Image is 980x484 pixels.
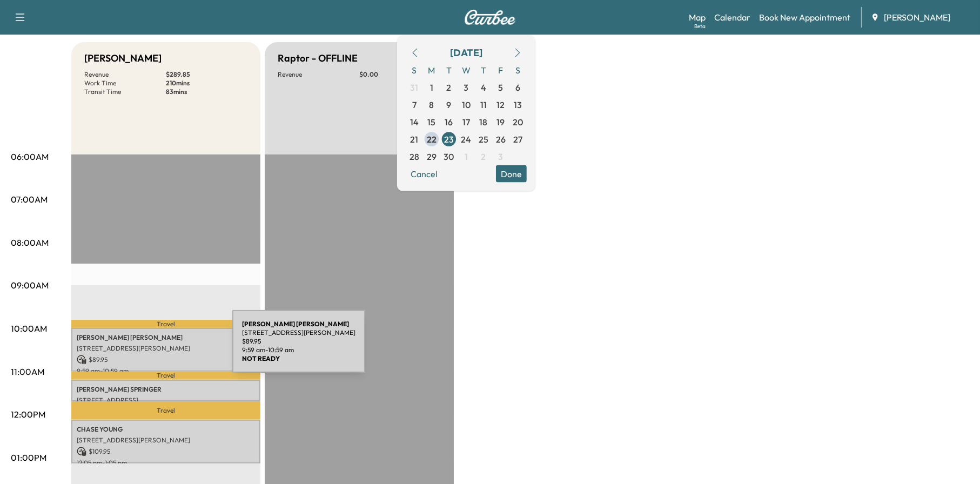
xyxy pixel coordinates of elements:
[11,150,49,163] p: 06:00AM
[84,79,166,88] p: Work Time
[481,150,486,163] span: 2
[359,70,441,79] p: $ 0.00
[406,165,442,182] button: Cancel
[462,115,470,128] span: 17
[242,346,355,354] p: 9:59 am - 10:59 am
[11,193,48,206] p: 07:00AM
[278,70,359,79] p: Revenue
[496,165,527,182] button: Done
[412,98,417,111] span: 7
[77,425,255,434] p: CHASE YOUNG
[445,115,453,128] span: 16
[492,61,509,78] span: F
[429,98,434,111] span: 8
[242,337,355,346] p: $ 89.95
[11,322,47,335] p: 10:00AM
[411,80,419,93] span: 31
[11,408,45,421] p: 12:00PM
[480,115,488,128] span: 18
[77,385,255,394] p: [PERSON_NAME] SPRINGER
[450,45,482,60] div: [DATE]
[242,328,355,337] p: [STREET_ADDRESS][PERSON_NAME]
[499,150,504,163] span: 3
[77,447,255,456] p: $ 109.95
[509,61,527,78] span: S
[166,79,247,88] p: 210 mins
[77,436,255,445] p: [STREET_ADDRESS][PERSON_NAME]
[77,344,255,353] p: [STREET_ADDRESS][PERSON_NAME]
[461,132,472,145] span: 24
[410,150,419,163] span: 28
[427,132,437,145] span: 22
[516,80,521,93] span: 6
[166,70,247,79] p: $ 289.85
[84,51,162,66] h5: [PERSON_NAME]
[71,372,260,380] p: Travel
[84,88,166,96] p: Transit Time
[77,367,255,375] p: 9:59 am - 10:59 am
[499,80,504,93] span: 5
[84,70,166,79] p: Revenue
[423,61,440,78] span: M
[514,98,522,111] span: 13
[759,11,850,24] a: Book New Appointment
[71,320,260,328] p: Travel
[11,365,44,378] p: 11:00AM
[496,132,506,145] span: 26
[11,279,49,292] p: 09:00AM
[714,11,750,24] a: Calendar
[884,11,950,24] span: [PERSON_NAME]
[11,451,46,464] p: 01:00PM
[475,61,492,78] span: T
[444,150,454,163] span: 30
[480,98,487,111] span: 11
[77,333,255,342] p: [PERSON_NAME] [PERSON_NAME]
[447,98,452,111] span: 9
[479,132,488,145] span: 25
[428,115,436,128] span: 15
[444,132,454,145] span: 23
[464,80,469,93] span: 3
[410,115,419,128] span: 14
[497,98,505,111] span: 12
[514,132,523,145] span: 27
[411,132,419,145] span: 21
[694,22,706,30] div: Beta
[430,80,433,93] span: 1
[513,115,523,128] span: 20
[440,61,458,78] span: T
[11,236,49,249] p: 08:00AM
[462,98,471,111] span: 10
[464,10,516,25] img: Curbee Logo
[689,11,706,24] a: MapBeta
[406,61,423,78] span: S
[278,51,358,66] h5: Raptor - OFFLINE
[242,320,349,328] b: [PERSON_NAME] [PERSON_NAME]
[481,80,486,93] span: 4
[242,354,280,362] b: NOT READY
[77,396,255,405] p: [STREET_ADDRESS]
[166,88,247,96] p: 83 mins
[71,401,260,420] p: Travel
[458,61,475,78] span: W
[497,115,505,128] span: 19
[77,355,255,365] p: $ 89.95
[427,150,437,163] span: 29
[465,150,468,163] span: 1
[447,80,452,93] span: 2
[77,459,255,467] p: 12:05 pm - 1:05 pm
